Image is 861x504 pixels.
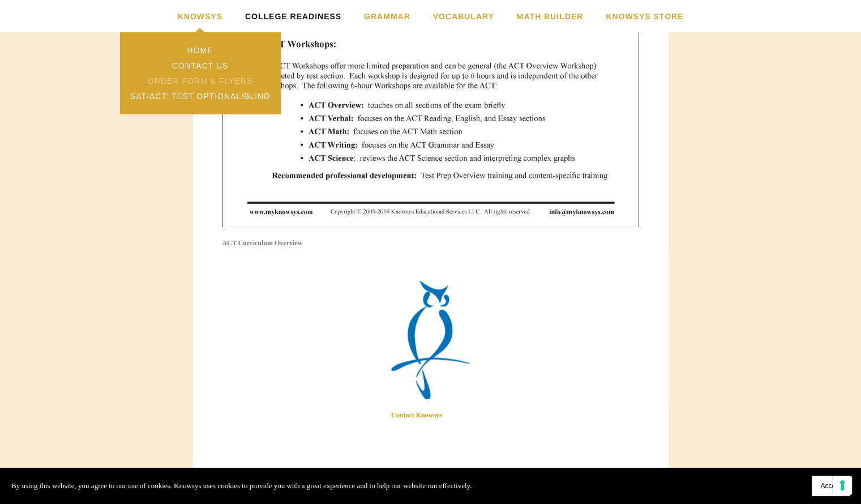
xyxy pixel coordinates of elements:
a: Order Form & Flyers [120,73,280,88]
img: Contact Knowsys [391,280,470,399]
button: Accept [812,476,850,496]
a: SAT/ACT: Test Optional/Blind [120,88,280,104]
a: Contact Knowsys [391,411,442,419]
strong: ACT Curriculum Overview [222,239,303,247]
p: By using this website, you agree to our use of cookies. Knowsys uses cookies to provide you with ... [11,480,472,492]
a: Contact Us [120,58,280,73]
a: Home [120,42,280,58]
span: Accept [820,482,841,490]
button: Your consent preferences for tracking technologies [833,476,852,495]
